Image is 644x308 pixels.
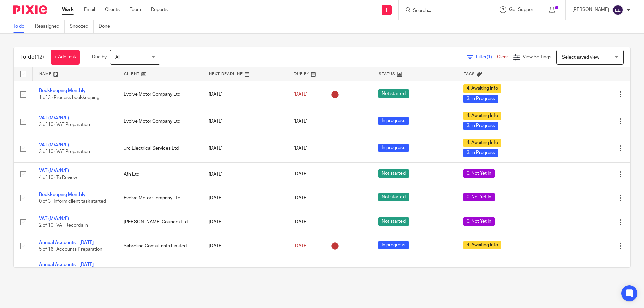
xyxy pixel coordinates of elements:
td: Afh Ltd [117,162,202,186]
a: Team [130,6,141,13]
td: [DATE] [202,186,287,210]
a: Email [84,6,95,13]
h1: To do [20,54,44,61]
span: [DATE] [293,119,308,124]
span: 3. In Progress [463,149,498,157]
span: Not started [378,169,409,178]
span: Not started [378,217,409,226]
span: View Settings [523,55,551,59]
td: [DATE] [202,258,287,286]
img: Pixie [13,5,47,14]
span: In progress [378,267,409,275]
span: [DATE] [293,244,308,248]
span: Tags [464,72,475,76]
td: [DATE] [202,135,287,162]
span: [DATE] [293,220,308,224]
p: [PERSON_NAME] [572,6,609,13]
a: Bookkeeping Monthly [39,192,86,197]
td: Evolve Motor Company Ltd [117,81,202,108]
span: All [115,55,120,60]
span: Get Support [509,7,535,12]
td: [DATE] [202,81,287,108]
td: Sabreline Consultants Limited [117,234,202,258]
span: 3. In Progress [463,122,498,130]
span: [DATE] [293,92,308,97]
img: svg%3E [612,5,623,15]
td: [DATE] [202,234,287,258]
span: 0 of 3 · Inform client task started [39,199,106,204]
a: Done [99,20,115,33]
a: Reassigned [35,20,65,33]
a: Reports [151,6,168,13]
span: In progress [378,144,409,152]
span: [DATE] [293,146,308,151]
span: 4. Awaiting Info [463,139,501,147]
a: Annual Accounts - [DATE] [39,240,94,245]
a: VAT (M/A/N/F) [39,116,69,120]
a: Clear [497,55,508,59]
a: VAT (M/A/N/F) [39,143,69,147]
span: 3 of 10 · VAT Preparation [39,123,90,127]
span: 0. Not Yet In [463,193,495,201]
span: In progress [378,241,409,249]
p: Due by [92,54,107,60]
span: Filter [476,55,497,59]
span: 4 of 10 · To Review [39,175,77,180]
td: [DATE] [202,210,287,234]
td: Jrc Electrical Services Ltd [117,135,202,162]
a: VAT (M/A/N/F) [39,168,69,173]
span: 3. In Progress [463,95,498,103]
span: Select saved view [562,55,599,60]
input: Search [412,8,473,14]
span: 3 of 10 · VAT Preparation [39,150,90,155]
td: Evolve Motor Company Ltd [117,108,202,135]
span: Not started [378,193,409,201]
td: [DATE] [202,162,287,186]
span: (12) [35,54,44,60]
a: VAT (M/A/N/F) [39,216,69,221]
td: [PERSON_NAME] Couriers Ltd [117,210,202,234]
span: 1 of 3 · Process bookkeeping [39,96,99,100]
span: 3. In Progress [463,267,498,275]
span: 5 of 16 · Accounts Preparation [39,247,102,252]
a: Annual Accounts - [DATE] [39,262,94,267]
span: 0. Not Yet In [463,217,495,226]
span: Not started [378,89,409,98]
a: + Add task [51,50,80,65]
span: 4. Awaiting Info [463,112,501,120]
a: Snoozed [70,20,94,33]
span: In progress [378,117,409,125]
span: 4. Awaiting Info [463,84,501,93]
td: Evolve Motor Company Ltd [117,186,202,210]
td: Scenic (Services) Limited [117,258,202,286]
td: [DATE] [202,108,287,135]
span: [DATE] [293,172,308,177]
a: Clients [105,6,120,13]
span: [DATE] [293,196,308,200]
span: 4. Awaiting Info [463,241,501,249]
span: 0. Not Yet In [463,169,495,178]
span: 2 of 10 · VAT Records In [39,223,88,228]
span: (1) [487,55,492,59]
a: Bookkeeping Monthly [39,88,86,93]
a: To do [13,20,30,33]
a: Work [62,6,74,13]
